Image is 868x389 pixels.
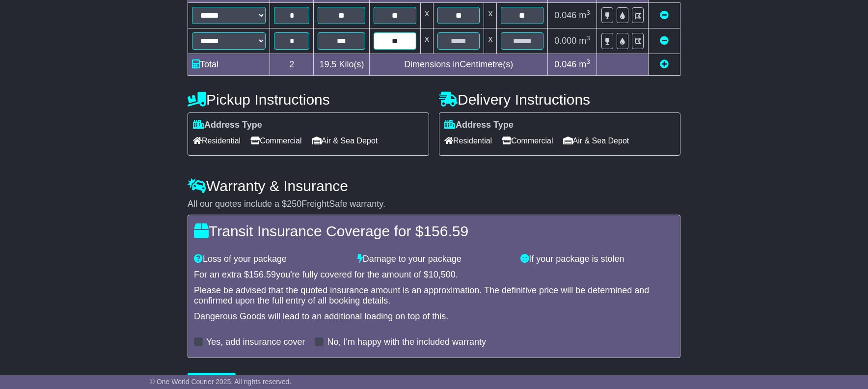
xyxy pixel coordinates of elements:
span: Air & Sea Depot [563,133,629,148]
span: 10,500 [429,270,456,279]
span: 0.046 [554,59,576,69]
a: Remove this item [660,10,669,20]
span: m [579,10,590,20]
div: Dangerous Goods will lead to an additional loading on top of this. [194,311,674,322]
div: Damage to your package [353,254,516,265]
div: Loss of your package [189,254,353,265]
a: Add new item [660,59,669,69]
span: 0.046 [554,10,576,20]
h4: Pickup Instructions [188,91,429,108]
sup: 3 [586,34,590,42]
span: 156.59 [423,223,468,239]
span: 19.5 [319,59,336,69]
a: Remove this item [660,36,669,46]
span: Commercial [250,133,301,148]
td: x [484,3,497,28]
label: No, I'm happy with the included warranty [327,337,486,348]
span: 250 [287,199,301,209]
span: Air & Sea Depot [312,133,378,148]
span: © One World Courier 2025. All rights reserved. [150,378,292,386]
label: Yes, add insurance cover [206,337,305,348]
td: Total [188,54,270,76]
div: Please be advised that the quoted insurance amount is an approximation. The definitive price will... [194,285,674,306]
div: If your package is stolen [515,254,679,265]
div: All our quotes include a $ FreightSafe warranty. [188,199,680,210]
td: x [420,3,433,28]
div: For an extra $ you're fully covered for the amount of $ . [194,270,674,280]
span: m [579,36,590,46]
sup: 3 [586,58,590,65]
span: Commercial [502,133,553,148]
label: Address Type [444,120,514,131]
td: x [484,28,497,54]
span: Residential [444,133,492,148]
sup: 3 [586,9,590,16]
span: m [579,59,590,69]
td: 2 [270,54,314,76]
span: 156.59 [249,270,276,279]
h4: Warranty & Insurance [188,178,680,194]
td: Kilo(s) [314,54,370,76]
td: Dimensions in Centimetre(s) [370,54,548,76]
span: 0.000 [554,36,576,46]
td: x [420,28,433,54]
label: Address Type [193,120,262,131]
span: Residential [193,133,241,148]
h4: Transit Insurance Coverage for $ [194,223,674,239]
h4: Delivery Instructions [439,91,680,108]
